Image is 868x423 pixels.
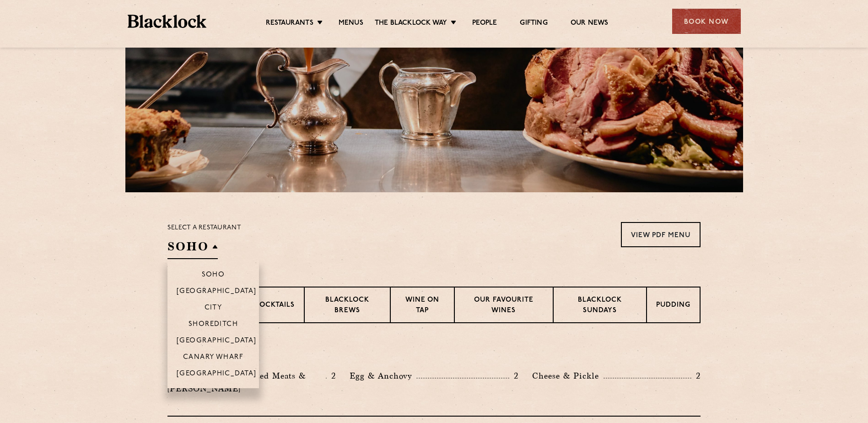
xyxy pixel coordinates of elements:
p: Our favourite wines [464,295,543,317]
p: Cheese & Pickle [532,369,604,382]
div: Book Now [672,9,741,34]
p: Blacklock Brews [314,295,381,317]
p: 2 [327,370,336,382]
p: 2 [691,370,701,382]
img: BL_Textured_Logo-footer-cropped.svg [128,15,207,28]
p: [GEOGRAPHIC_DATA] [177,370,257,379]
a: Menus [339,19,363,29]
p: Pudding [656,300,690,312]
h2: SOHO [167,239,218,259]
a: Restaurants [266,19,313,29]
p: Canary Wharf [183,353,243,363]
p: Select a restaurant [167,222,241,234]
p: Cocktails [254,300,295,312]
p: Egg & Anchovy [350,369,416,382]
h3: Pre Chop Bites [167,346,701,358]
p: Wine on Tap [400,295,445,317]
a: People [472,19,497,29]
p: Shoreditch [189,320,238,330]
p: 2 [509,370,518,382]
a: The Blacklock Way [375,19,447,29]
p: Blacklock Sundays [563,295,637,317]
p: [GEOGRAPHIC_DATA] [177,287,257,297]
a: Gifting [520,19,547,29]
a: View PDF Menu [621,222,701,247]
p: Soho [202,271,225,280]
p: City [205,304,222,313]
a: Our News [571,19,609,29]
p: [GEOGRAPHIC_DATA] [177,337,257,346]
